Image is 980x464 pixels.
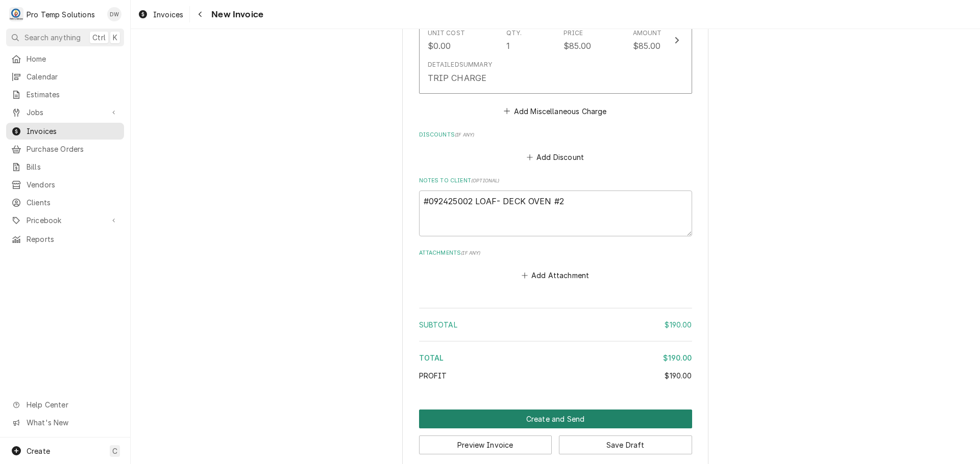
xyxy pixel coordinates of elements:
[9,7,23,21] div: Pro Temp Solutions's Avatar
[27,417,118,428] span: What's New
[6,29,124,46] button: Search anythingCtrlK
[6,396,124,413] a: Go to Help Center
[419,410,692,428] button: Create and Send
[27,215,104,226] span: Pricebook
[6,158,124,175] a: Bills
[559,435,692,454] button: Save Draft
[506,29,522,38] div: Qty.
[428,60,492,69] div: Detailed Summary
[525,150,585,164] button: Add Discount
[461,250,480,256] span: ( if any )
[419,177,692,185] label: Notes to Client
[107,7,121,21] div: Dana Williams's Avatar
[112,446,117,456] span: C
[419,410,692,454] div: Button Group
[27,144,119,154] span: Purchase Orders
[419,428,692,454] div: Button Group Row
[24,32,81,43] span: Search anything
[27,53,119,64] span: Home
[428,29,465,38] div: Unit Cost
[6,86,124,103] a: Estimates
[663,352,692,363] div: $190.00
[9,7,23,21] div: P
[92,32,106,43] span: Ctrl
[665,371,692,380] span: $190.00
[192,6,208,22] button: Navigate back
[134,6,187,23] a: Invoices
[27,447,50,455] span: Create
[6,231,124,248] a: Reports
[506,40,510,52] div: 1
[633,29,662,38] div: Amount
[6,212,124,229] a: Go to Pricebook
[27,399,118,410] span: Help Center
[6,123,124,140] a: Invoices
[419,131,692,139] label: Discounts
[419,435,552,454] button: Preview Invoice
[563,40,592,52] div: $85.00
[27,179,119,190] span: Vendors
[419,304,692,388] div: Amount Summary
[27,89,119,100] span: Estimates
[419,249,692,283] div: Attachments
[419,177,692,236] div: Notes to Client
[419,410,692,428] div: Button Group Row
[6,194,124,211] a: Clients
[419,131,692,165] div: Discounts
[27,107,104,118] span: Jobs
[428,72,487,84] div: TRIP CHARGE
[419,320,457,329] span: Subtotal
[113,32,117,43] span: K
[6,68,124,85] a: Calendar
[6,414,124,431] a: Go to What's New
[107,7,121,21] div: DW
[665,319,692,330] div: $190.00
[27,71,119,82] span: Calendar
[419,249,692,257] label: Attachments
[6,141,124,157] a: Purchase Orders
[6,176,124,193] a: Vendors
[419,190,692,236] textarea: #092425002 LOAF- DECK OVEN #2
[419,370,692,381] div: Profit
[428,40,451,52] div: $0.00
[455,132,474,138] span: ( if any )
[6,104,124,121] a: Go to Jobs
[419,371,447,380] span: Profit
[502,104,608,118] button: Add Miscellaneous Charge
[471,178,500,183] span: ( optional )
[563,29,583,38] div: Price
[419,319,692,330] div: Subtotal
[6,50,124,67] a: Home
[419,353,444,362] span: Total
[27,126,119,137] span: Invoices
[633,40,661,52] div: $85.00
[153,9,183,20] span: Invoices
[520,268,591,283] button: Add Attachment
[208,8,263,21] span: New Invoice
[27,197,119,208] span: Clients
[27,9,95,20] div: Pro Temp Solutions
[27,161,119,172] span: Bills
[27,234,119,244] span: Reports
[419,352,692,363] div: Total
